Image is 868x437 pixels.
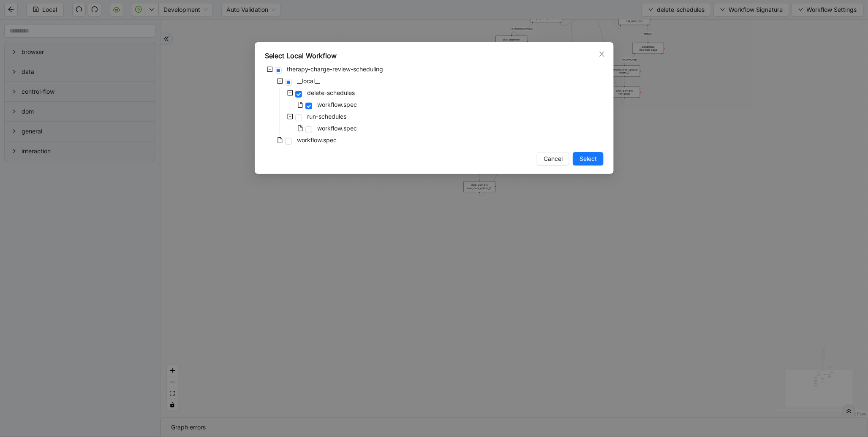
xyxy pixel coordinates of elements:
[287,114,293,119] span: minus-square
[544,154,563,163] span: Cancel
[599,51,605,57] span: close
[305,111,348,122] span: run-schedules
[307,113,346,120] span: run-schedules
[317,125,357,132] span: workflow.spec
[297,77,320,84] span: __local__
[317,101,357,108] span: workflow.spec
[305,88,356,98] span: delete-schedules
[267,66,273,72] span: minus-square
[297,102,303,108] span: file
[297,125,303,131] span: file
[295,135,338,145] span: workflow.spec
[597,49,607,59] button: Close
[295,76,321,86] span: __local__
[277,137,283,143] span: file
[316,123,359,133] span: workflow.spec
[285,64,385,74] span: therapy-charge-review-scheduling
[316,100,359,110] span: workflow.spec
[265,51,604,61] div: Select Local Workflow
[580,154,597,163] span: Select
[277,78,283,84] span: minus-square
[287,90,293,96] span: minus-square
[573,152,604,166] button: Select
[287,65,383,73] span: therapy-charge-review-scheduling
[307,89,355,96] span: delete-schedules
[537,152,569,166] button: Cancel
[297,136,337,144] span: workflow.spec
